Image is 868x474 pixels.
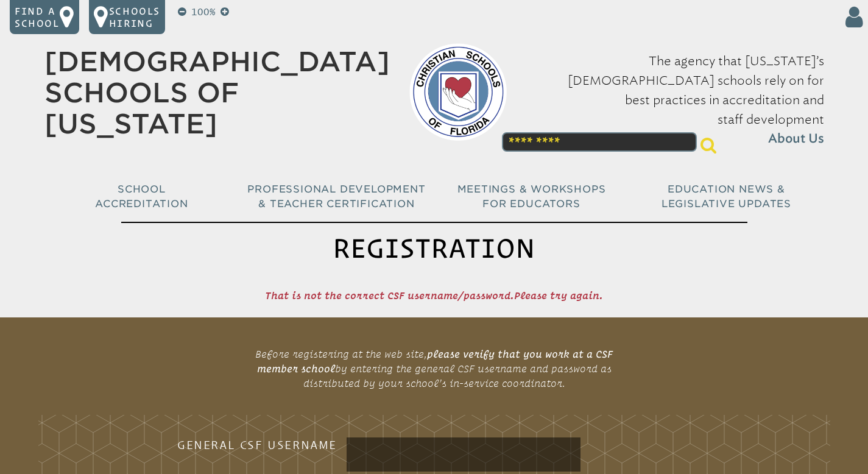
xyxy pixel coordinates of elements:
p: The agency that [US_STATE]’s [DEMOGRAPHIC_DATA] schools rely on for best practices in accreditati... [526,51,824,149]
span: School Accreditation [95,183,188,210]
span: Meetings & Workshops for Educators [457,183,606,210]
h1: Registration [121,222,747,274]
p: Before registering at the web site, by entering the general CSF username and password as distribu... [235,342,634,395]
span: About Us [768,129,824,149]
span: Professional Development & Teacher Certification [247,183,425,210]
img: csf-logo-web-colors.png [409,43,507,141]
span: Please try again. [514,290,603,301]
p: 100% [189,5,218,19]
h3: General CSF Username [142,437,337,452]
a: [DEMOGRAPHIC_DATA] Schools of [US_STATE] [44,46,390,140]
p: Find a school [15,5,60,29]
span: Education News & Legislative Updates [662,183,791,210]
p: Schools Hiring [109,5,160,29]
p: That is not the correct CSF username/password. [235,283,634,308]
b: please verify that you work at a CSF member school [257,348,613,374]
